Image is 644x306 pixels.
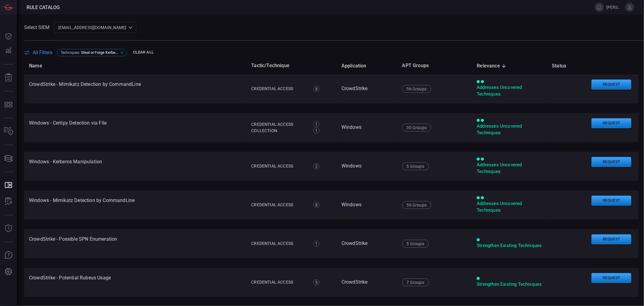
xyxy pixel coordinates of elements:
div: Addresses Uncovered Techniques [477,162,542,175]
button: Request [591,196,631,206]
span: Rule Catalog [27,5,60,10]
div: 1 [313,241,319,247]
button: Preferences [1,265,16,279]
td: Windows - Mimikatz Detection by CommandLine [24,190,246,220]
button: Request [591,234,631,244]
th: Tactic/Technique [246,57,337,74]
div: Addresses Uncovered Techniques [477,200,542,213]
span: Name [29,62,50,70]
div: Collection [251,128,306,134]
div: 5 Groups [402,162,429,170]
td: CrowdStrike - Possible SPN Enumeration [24,229,246,258]
button: Ask Us A Question [1,248,16,263]
div: Strengthen Existing Techniques [477,243,542,249]
div: 5 Groups [402,240,429,248]
span: Steal or Forge Kerberos Tickets [81,50,119,55]
p: [EMAIL_ADDRESS][DOMAIN_NAME] [58,24,127,31]
div: 2 [313,163,319,169]
td: Windows [337,190,397,220]
div: 8 [313,86,319,92]
div: 5 [313,279,319,285]
div: Credential Access [251,279,306,285]
button: Rule Catalog [1,178,16,193]
div: 56 Groups [402,201,431,209]
div: Credential Access [251,240,306,247]
div: Addresses Uncovered Techniques [477,84,542,97]
button: Reports [1,70,16,85]
button: All Filters [24,50,52,55]
td: Windows [337,113,397,142]
td: CrowdStrike [337,229,397,258]
div: Strengthen Existing Techniques [477,281,542,288]
span: All Filters [33,50,52,55]
td: Windows [337,152,397,181]
button: Detections [1,44,16,58]
span: [PERSON_NAME].jadhav [606,5,623,10]
div: Credential Access [251,163,306,169]
span: Techniques : [61,50,80,55]
td: Windows - Certipy Detection via File [24,113,246,142]
button: Inventory [1,124,16,139]
div: 7 Groups [402,278,429,286]
button: ALERT ANALYSIS [1,194,16,209]
label: Select SIEM [24,24,50,30]
div: Credential Access [251,121,306,128]
div: 56 Groups [402,85,431,93]
button: Threat Intelligence [1,221,16,236]
button: MITRE - Detection Posture [1,97,16,112]
div: Addresses Uncovered Techniques [477,123,542,136]
td: CrowdStrike [337,74,397,103]
button: Request [591,273,631,283]
div: 8 [313,202,319,208]
button: Clear All [132,48,155,57]
button: Request [591,157,631,167]
td: Windows - Kerberos Manipulation [24,152,246,181]
td: CrowdStrike [337,268,397,297]
button: Request [591,118,631,128]
span: Application [341,62,374,70]
button: Dashboard [1,29,16,44]
td: CrowdStrike - Mimikatz Detection by CommandLine [24,74,246,103]
div: Credential Access [251,202,306,208]
div: Techniques:Steal or Forge Kerberos Tickets [57,49,127,56]
div: Credential Access [251,86,306,92]
div: 1 [313,128,319,134]
button: Request [591,80,631,90]
button: Cards [1,151,16,166]
div: 30 Groups [402,124,431,132]
th: APT Groups [397,57,472,74]
span: Status [552,62,574,70]
td: CrowdStrike - Potential Rubeus Usage [24,268,246,297]
div: 1 [313,121,319,127]
span: Relevance [477,62,508,70]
